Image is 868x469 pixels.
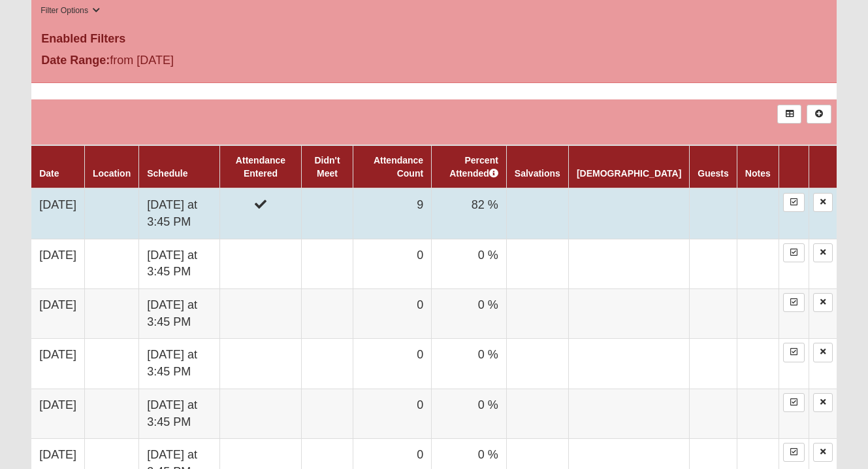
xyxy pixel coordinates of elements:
h4: Enabled Filters [41,32,827,46]
a: Attendance Count [374,155,423,179]
a: Enter Attendance [783,293,805,312]
a: Date [39,168,59,179]
td: [DATE] at 3:45 PM [139,339,220,389]
td: 82 % [432,188,507,239]
td: 0 [353,339,432,389]
a: Location [93,168,131,179]
a: Attendance Entered [236,155,285,179]
td: [DATE] [31,188,84,239]
td: 9 [353,188,432,239]
a: Percent Attended [449,155,498,179]
th: Salvations [506,145,568,188]
a: Delete [813,243,833,262]
td: 0 [353,289,432,339]
a: Delete [813,343,833,362]
td: [DATE] at 3:45 PM [139,289,220,339]
label: Date Range: [41,52,110,69]
a: Enter Attendance [783,443,805,462]
a: Enter Attendance [783,193,805,212]
td: 0 % [432,389,507,438]
a: Enter Attendance [783,243,805,262]
a: Delete [813,443,833,462]
th: Guests [690,145,737,188]
td: [DATE] [31,239,84,288]
a: Delete [813,293,833,312]
a: Alt+N [807,105,831,124]
a: Delete [813,393,833,412]
th: [DEMOGRAPHIC_DATA] [568,145,689,188]
td: [DATE] at 3:45 PM [139,389,220,438]
td: [DATE] [31,289,84,339]
a: Schedule [147,168,187,179]
button: Filter Options [37,4,104,18]
div: from [DATE] [31,52,300,73]
a: Export to Excel [777,105,801,124]
td: [DATE] [31,339,84,389]
a: Enter Attendance [783,393,805,412]
a: Didn't Meet [315,155,340,179]
td: 0 % [432,239,507,288]
a: Delete [813,193,833,212]
td: 0 [353,239,432,288]
td: [DATE] [31,389,84,438]
td: [DATE] at 3:45 PM [139,188,220,239]
td: 0 [353,389,432,438]
a: Enter Attendance [783,343,805,362]
td: [DATE] at 3:45 PM [139,239,220,288]
a: Notes [745,168,771,179]
td: 0 % [432,339,507,389]
td: 0 % [432,289,507,339]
